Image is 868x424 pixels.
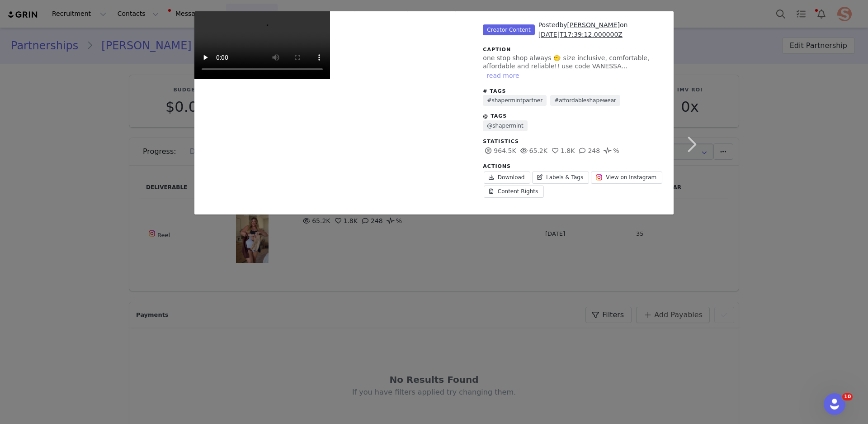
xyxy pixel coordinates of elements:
[532,172,589,184] a: Labels & Tags
[591,172,662,184] a: View on Instagram
[842,393,853,400] span: 10
[606,173,656,181] span: View on Instagram
[484,172,530,184] a: Download
[7,7,371,17] body: Rich Text Area. Press ALT-0 for help.
[595,174,603,181] img: instagram.svg
[824,393,845,415] iframe: Intercom live chat
[484,186,544,198] a: Content Rights
[194,11,674,214] div: Unlabeled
